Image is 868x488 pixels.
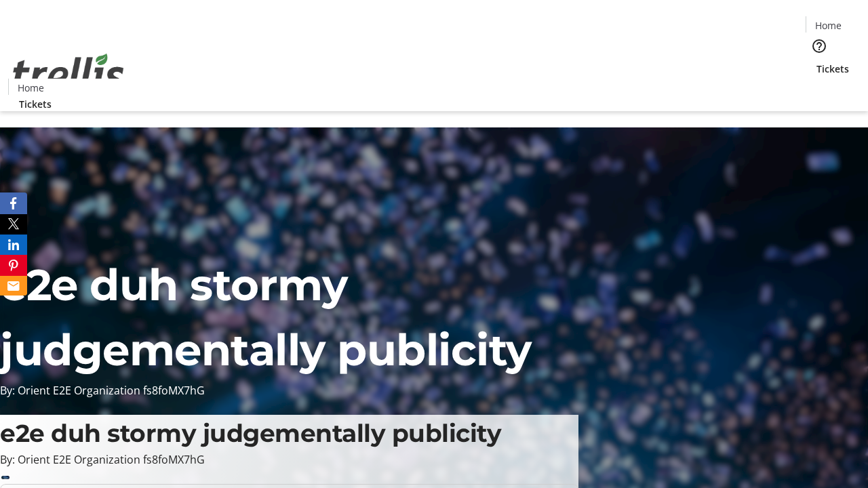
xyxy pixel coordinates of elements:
a: Home [806,18,850,33]
a: Tickets [8,97,62,111]
a: Tickets [806,62,860,76]
span: Home [18,81,44,95]
a: Home [9,81,52,95]
span: Tickets [816,62,849,76]
span: Home [815,18,842,33]
button: Help [806,33,833,60]
img: Orient E2E Organization fs8foMX7hG's Logo [8,39,129,106]
button: Cart [806,76,833,103]
span: Tickets [19,97,52,111]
